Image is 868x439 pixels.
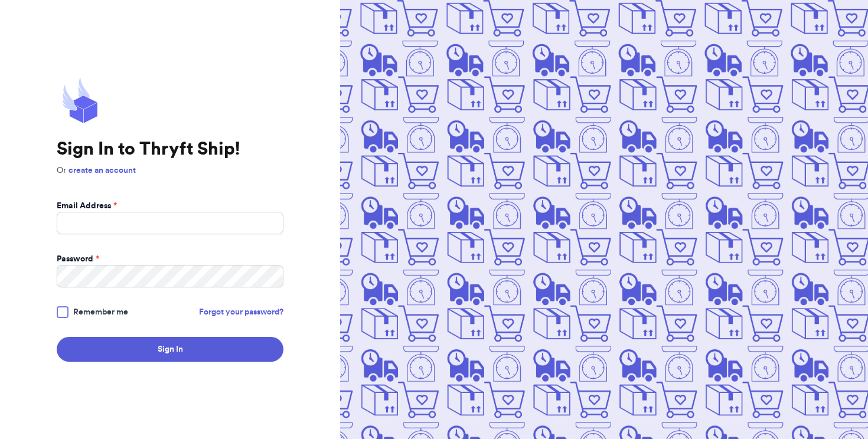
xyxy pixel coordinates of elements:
label: Password [57,253,99,265]
button: Sign In [57,337,283,362]
span: Remember me [73,306,128,318]
a: create an account [68,166,136,175]
h1: Sign In to Thryft Ship! [57,139,283,160]
p: Or [57,165,283,176]
a: Forgot your password? [199,306,283,318]
label: Email Address [57,200,117,212]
